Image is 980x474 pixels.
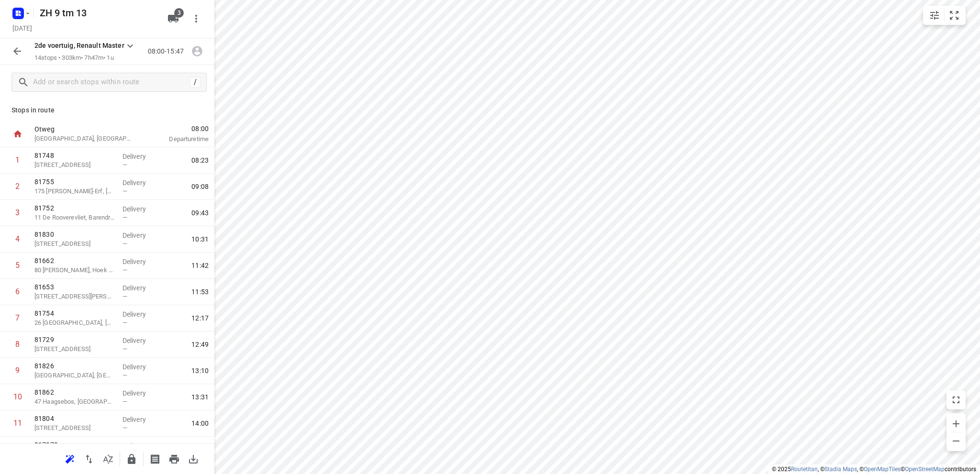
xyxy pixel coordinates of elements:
[191,340,209,349] span: 12:49
[122,214,127,221] span: —
[122,152,158,161] p: Delivery
[145,134,209,144] p: Departure time
[122,257,158,266] p: Delivery
[145,454,165,463] span: Print shipping labels
[15,287,20,296] div: 6
[36,5,160,21] h5: Rename
[122,187,127,195] span: —
[34,440,115,450] p: 817978
[34,387,115,397] p: 81862
[122,240,127,247] span: —
[34,230,115,239] p: 81830
[122,415,158,424] p: Delivery
[148,46,188,56] p: 08:00-15:47
[34,160,115,170] p: 78 Overschiese Dorpsstraat, Rotterdam
[122,309,158,319] p: Delivery
[791,466,818,473] a: Routetitan
[34,54,136,63] p: 14 stops • 303km • 7h47m • 1u
[34,344,115,354] p: [STREET_ADDRESS]
[122,266,127,274] span: —
[33,75,190,90] input: Add or search stops within route
[34,187,115,196] p: 175 Frida Katz-Erf, Dordrecht
[34,371,115,380] p: 302 Koningin Wilhelminalaan, Voorburg
[122,388,158,398] p: Delivery
[190,77,200,88] div: /
[191,366,209,375] span: 13:10
[34,203,115,213] p: 81752
[122,336,158,345] p: Delivery
[15,261,20,270] div: 5
[34,414,115,423] p: 81804
[34,361,115,371] p: 81826
[187,9,206,28] button: More
[34,335,115,344] p: 81729
[79,454,99,463] span: Reverse route
[165,454,184,463] span: Print route
[15,182,20,191] div: 2
[60,454,79,463] span: Reoptimize route
[34,41,124,51] p: 2de voertuig, Renault Master
[191,313,209,323] span: 12:17
[191,155,209,165] span: 08:23
[34,423,115,433] p: 115 Vitruviusstraat, Leiden
[15,208,20,217] div: 3
[34,213,115,222] p: 11 De Rooverevliet, Barendrecht
[191,419,209,428] span: 14:00
[9,22,36,33] h5: Project date
[34,397,115,407] p: 47 Haagsebos, [GEOGRAPHIC_DATA]
[34,309,115,318] p: 81754
[34,318,115,328] p: 26 Verenigd Koninkrijkhof, De Lier
[122,345,127,353] span: —
[122,178,158,187] p: Delivery
[99,454,118,463] span: Sort by time window
[34,134,134,143] p: [GEOGRAPHIC_DATA], [GEOGRAPHIC_DATA]
[164,9,183,28] button: 3
[34,239,115,249] p: 110 Langeweg, Middelharnis
[15,313,20,322] div: 7
[824,466,857,473] a: Stadia Maps
[191,261,209,270] span: 11:42
[34,151,115,160] p: 81748
[174,8,184,18] span: 3
[15,366,20,375] div: 9
[122,283,158,293] p: Delivery
[34,177,115,187] p: 81755
[945,6,964,25] button: Fit zoom
[34,256,115,265] p: 81662
[188,46,207,55] span: Assign driver
[772,466,976,473] li: © 2025 , © , © © contributors
[923,6,966,25] div: small contained button group
[122,319,127,326] span: —
[34,124,134,134] p: Otweg
[122,204,158,214] p: Delivery
[15,155,20,165] div: 1
[15,234,20,243] div: 4
[191,208,209,218] span: 09:43
[184,454,203,463] span: Download route
[122,293,127,300] span: —
[13,392,22,401] div: 10
[191,287,209,297] span: 11:53
[122,362,158,372] p: Delivery
[122,398,127,405] span: —
[925,6,944,25] button: Map settings
[122,450,141,469] button: Lock route
[34,265,115,275] p: 80 [PERSON_NAME], Hoek van Holland
[905,466,945,473] a: OpenStreetMap
[34,292,115,301] p: Mercatorweg 55, Hoek Van Holland
[34,282,115,292] p: 81653
[191,392,209,402] span: 13:31
[13,419,22,428] div: 11
[15,340,20,349] div: 8
[11,105,203,115] p: Stops in route
[122,372,127,379] span: —
[145,124,209,133] span: 08:00
[122,161,127,168] span: —
[122,231,158,240] p: Delivery
[191,234,209,244] span: 10:31
[191,182,209,191] span: 09:08
[122,424,127,431] span: —
[122,441,158,451] p: Delivery
[864,466,901,473] a: OpenMapTiles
